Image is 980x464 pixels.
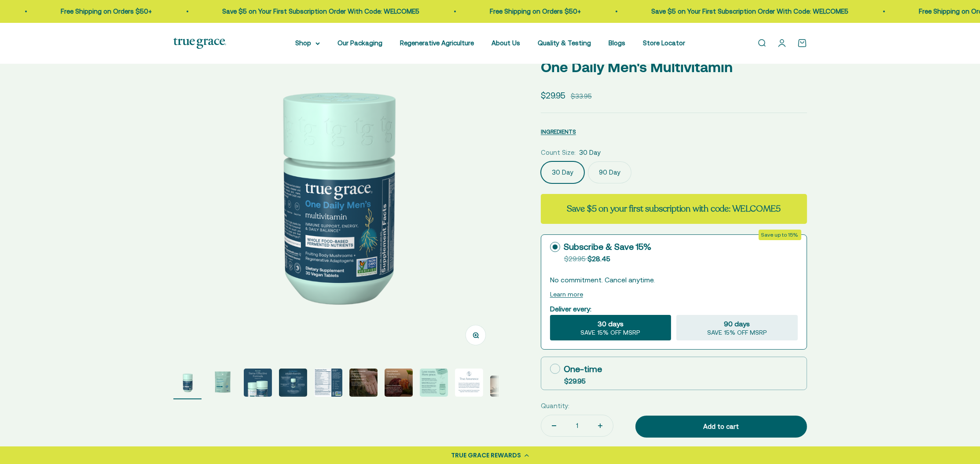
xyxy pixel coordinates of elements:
a: Quality & Testing [538,39,591,47]
a: Free Shipping on Orders $50+ [488,7,580,15]
a: About Us [492,39,520,47]
p: Save $5 on Your First Subscription Order With Code: WELCOME5 [650,6,847,17]
img: One Daily Men's Multivitamin [173,369,202,397]
sale-price: $29.95 [541,89,565,102]
button: Go to item 9 [455,369,483,399]
button: Go to item 3 [244,369,272,399]
img: One Daily Men's Multivitamin [244,369,272,397]
button: Go to item 4 [279,369,307,399]
img: One Daily Men's Multivitamin [455,369,483,397]
a: Blogs [609,39,625,47]
button: INGREDIENTS [541,126,576,137]
button: Go to item 2 [209,369,237,399]
button: Go to item 7 [385,369,413,399]
button: Add to cart [635,416,807,438]
summary: Shop [295,38,320,48]
label: Quantity: [541,401,569,411]
a: Free Shipping on Orders $50+ [59,7,150,15]
strong: Save $5 on your first subscription with code: WELCOME5 [567,203,781,215]
a: Regenerative Agriculture [400,39,474,47]
button: Go to item 6 [349,369,378,399]
button: Go to item 5 [314,369,342,399]
img: Daily Multivitamin for Immune Support, Energy, and Daily Balance* - Vitamin A, Vitamin D3, and Zi... [209,369,237,397]
button: Go to item 10 [490,376,518,399]
img: One Daily Men's Multivitamin [349,369,378,397]
p: One Daily Men's Multivitamin [541,56,807,78]
button: Decrease quantity [541,415,567,436]
div: TRUE GRACE REWARDS [451,451,521,460]
div: Add to cart [653,421,789,432]
img: One Daily Men's Multivitamin [173,33,499,358]
img: One Daily Men's Multivitamin [385,369,413,397]
compare-at-price: $33.95 [571,91,592,102]
p: Save $5 on Your First Subscription Order With Code: WELCOME5 [221,6,418,17]
span: INGREDIENTS [541,128,576,135]
img: One Daily Men's Multivitamin [279,369,307,397]
button: Go to item 8 [420,369,448,399]
a: Our Packaging [338,39,382,47]
button: Increase quantity [587,415,613,436]
button: Go to item 1 [173,369,202,399]
legend: Count Size: [541,147,576,158]
img: One Daily Men's Multivitamin [314,369,342,397]
a: Store Locator [643,39,685,47]
span: 30 Day [579,147,601,158]
img: One Daily Men's Multivitamin [420,369,448,397]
